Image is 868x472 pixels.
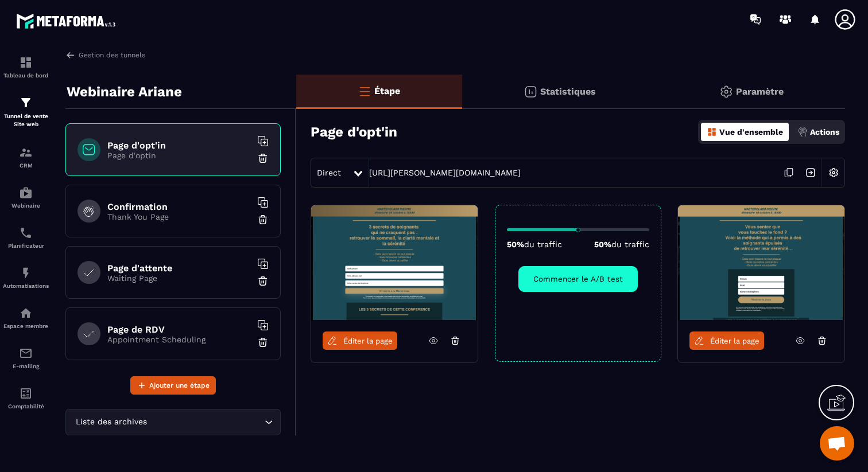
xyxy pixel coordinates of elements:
[3,162,49,169] p: CRM
[107,324,251,335] h6: Page de RDV
[3,323,49,329] p: Espace membre
[524,85,537,99] img: stats.20deebd0.svg
[65,50,76,60] img: arrow
[507,240,562,249] p: 50%
[107,201,251,212] h6: Confirmation
[107,151,251,160] p: Page d'optin
[149,416,262,428] input: Search for option
[107,263,251,274] h6: Page d'attente
[689,331,764,350] a: Éditer la page
[810,127,839,136] p: Actions
[323,331,397,350] a: Éditer la page
[149,380,210,391] span: Ajouter une étape
[19,306,33,320] img: automations
[3,177,49,217] a: automationsautomationsWebinaire
[107,274,251,283] p: Waiting Page
[611,240,649,249] span: du traffic
[540,86,596,97] p: Statistiques
[65,50,145,60] a: Gestion des tunnels
[19,266,33,280] img: automations
[67,80,182,103] p: Webinaire Ariane
[19,56,33,69] img: formation
[3,378,49,418] a: accountantaccountantComptabilité
[3,72,49,79] p: Tableau de bord
[257,337,269,348] img: trash
[107,140,251,151] h6: Page d'opt'in
[19,96,33,110] img: formation
[3,217,49,258] a: schedulerschedulerPlanificateur
[107,212,251,221] p: Thank You Page
[257,153,269,164] img: trash
[311,205,478,320] img: image
[3,87,49,137] a: formationformationTunnel de vente Site web
[19,226,33,240] img: scheduler
[3,298,49,338] a: automationsautomationsEspace membre
[257,214,269,225] img: trash
[710,337,759,345] span: Éditer la page
[594,240,649,249] p: 50%
[19,387,33,400] img: accountant
[3,338,49,378] a: emailemailE-mailing
[3,403,49,409] p: Comptabilité
[800,162,821,184] img: arrow-next.bcc2205e.svg
[358,84,371,98] img: bars-o.4a397970.svg
[3,243,49,249] p: Planificateur
[518,266,638,292] button: Commencer le A/B test
[3,258,49,298] a: automationsautomationsAutomatisations
[3,363,49,369] p: E-mailing
[19,346,33,360] img: email
[369,168,521,177] a: [URL][PERSON_NAME][DOMAIN_NAME]
[257,275,269,287] img: trash
[820,426,854,461] div: Ouvrir le chat
[823,162,844,184] img: setting-w.858f3a88.svg
[719,85,733,99] img: setting-gr.5f69749f.svg
[65,409,281,435] div: Search for option
[3,47,49,87] a: formationformationTableau de bord
[524,240,562,249] span: du traffic
[19,186,33,200] img: automations
[3,283,49,289] p: Automatisations
[311,124,397,140] h3: Page d'opt'in
[317,168,341,177] span: Direct
[678,205,844,320] img: image
[736,86,784,97] p: Paramètre
[3,137,49,177] a: formationformationCRM
[374,85,400,96] p: Étape
[719,127,783,136] p: Vue d'ensemble
[3,112,49,128] p: Tunnel de vente Site web
[107,335,251,344] p: Appointment Scheduling
[73,416,149,428] span: Liste des archives
[797,127,808,137] img: actions.d6e523a2.png
[16,10,119,32] img: logo
[19,146,33,159] img: formation
[3,202,49,209] p: Webinaire
[707,127,717,137] img: dashboard-orange.40269519.svg
[343,337,393,345] span: Éditer la page
[130,376,216,395] button: Ajouter une étape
